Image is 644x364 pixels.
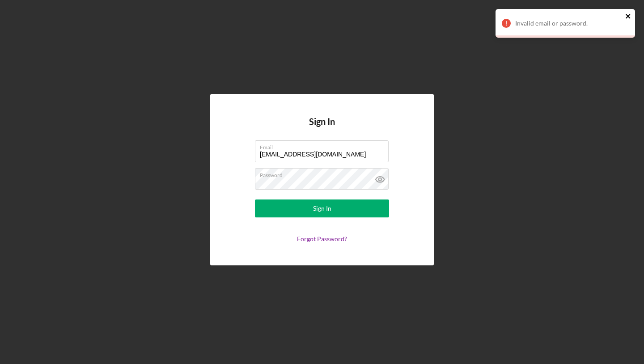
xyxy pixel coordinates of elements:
div: Invalid email or password. [515,20,623,27]
a: Forgot Password? [297,235,347,243]
h4: Sign In [309,117,335,140]
button: close [625,13,631,21]
label: Email [260,141,389,151]
label: Password [260,169,389,178]
div: Sign In [313,199,331,217]
button: Sign In [255,199,389,217]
